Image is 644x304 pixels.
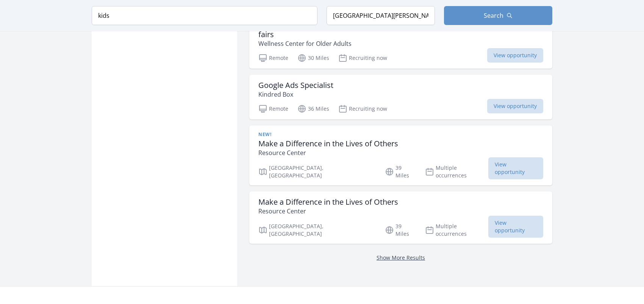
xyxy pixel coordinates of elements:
[258,197,398,207] h3: Make a Difference in the Lives of Others
[249,15,552,69] a: Intake help for medical screenings at [GEOGRAPHIC_DATA] and other health fairs Wellness Center fo...
[258,81,333,90] h3: Google Ads Specialist
[258,223,376,238] p: [GEOGRAPHIC_DATA], [GEOGRAPHIC_DATA]
[338,104,387,113] p: Recruiting now
[258,148,398,157] p: Resource Center
[258,132,271,138] span: New!
[488,157,543,179] span: View opportunity
[249,75,552,119] a: Google Ads Specialist Kindred Box Remote 36 Miles Recruiting now View opportunity
[258,39,543,48] p: Wellness Center for Older Adults
[258,104,288,113] p: Remote
[484,11,503,20] span: Search
[327,6,435,25] input: Location
[425,223,488,238] p: Multiple occurrences
[297,104,329,113] p: 36 Miles
[425,164,488,179] p: Multiple occurrences
[297,53,329,63] p: 30 Miles
[92,6,317,25] input: Keyword
[258,53,288,63] p: Remote
[487,48,543,63] span: View opportunity
[249,191,552,244] a: Make a Difference in the Lives of Others Resource Center [GEOGRAPHIC_DATA], [GEOGRAPHIC_DATA] 39 ...
[258,90,333,99] p: Kindred Box
[488,216,543,238] span: View opportunity
[249,125,552,185] a: New! Make a Difference in the Lives of Others Resource Center [GEOGRAPHIC_DATA], [GEOGRAPHIC_DATA...
[258,207,398,216] p: Resource Center
[258,139,398,148] h3: Make a Difference in the Lives of Others
[444,6,552,25] button: Search
[258,164,376,179] p: [GEOGRAPHIC_DATA], [GEOGRAPHIC_DATA]
[487,99,543,113] span: View opportunity
[377,254,425,261] a: Show More Results
[338,53,387,63] p: Recruiting now
[385,164,416,179] p: 39 Miles
[385,223,416,238] p: 39 Miles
